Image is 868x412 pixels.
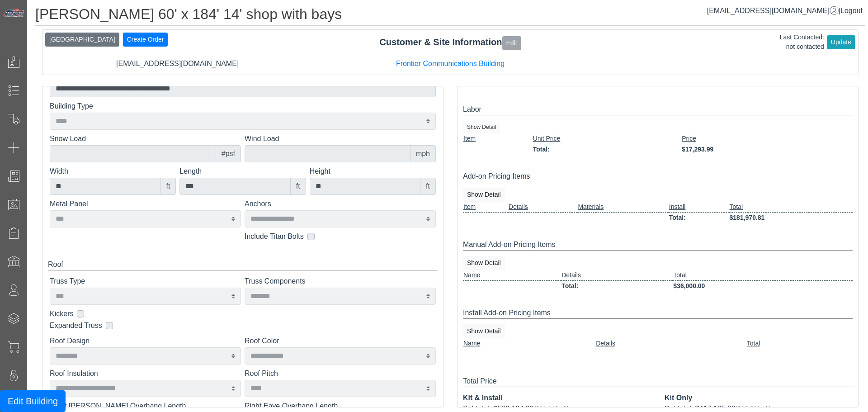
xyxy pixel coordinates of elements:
div: Roof [48,259,438,270]
label: Building Type [50,101,436,112]
div: #psf [216,145,241,162]
td: Item [463,202,508,213]
button: [GEOGRAPHIC_DATA] [45,33,119,47]
label: Expanded Truss [50,320,102,331]
button: Update [827,35,855,49]
a: [EMAIL_ADDRESS][DOMAIN_NAME] [707,7,839,14]
label: Truss Components [245,276,436,287]
div: Install Add-on Pricing Items [463,308,853,319]
button: Edit [502,36,521,50]
div: | [707,5,863,16]
div: Customer & Site Information [42,35,858,50]
td: Materials [577,202,668,213]
div: Labor [463,104,853,115]
a: Frontier Communications Building [396,60,505,67]
label: Roof Pitch [245,368,436,379]
div: ft [160,178,176,195]
td: Name [463,338,595,349]
td: Total: [561,280,673,291]
button: Show Detail [463,121,500,133]
label: Truss Type [50,276,241,287]
td: Details [508,202,577,213]
td: $17,293.99 [681,144,853,155]
label: Roof Insulation [50,368,241,379]
td: Name [463,270,561,281]
label: Front [PERSON_NAME] Overhang Length [50,401,241,412]
td: Total: [533,144,681,155]
h1: [PERSON_NAME] 60' x 184' 14' shop with bays [35,5,865,26]
label: Right Eave Overhang Length [245,401,436,412]
td: Item [463,133,533,144]
label: Roof Color [245,336,436,346]
div: Add-on Pricing Items [463,171,853,182]
div: mph [410,145,436,162]
div: ft [290,178,306,195]
div: [EMAIL_ADDRESS][DOMAIN_NAME] [41,58,314,69]
div: Kit Only [665,393,853,403]
label: Height [310,166,436,177]
td: Unit Price [533,133,681,144]
td: Total [729,202,853,213]
button: Show Detail [463,256,505,270]
label: Include Titan Bolts [245,231,304,242]
td: Details [561,270,673,281]
label: Length [179,166,306,177]
button: Show Detail [463,324,505,338]
img: Metals Direct Inc Logo [3,8,25,18]
label: Kickers [50,308,73,319]
button: Show Detail [463,188,505,202]
td: $36,000.00 [673,280,853,291]
td: Total [746,338,853,349]
span: Logout [840,7,863,14]
label: Anchors [245,199,436,209]
div: ft [420,178,436,195]
td: Price [681,133,853,144]
div: Kit & Install [463,393,651,403]
div: Manual Add-on Pricing Items [463,239,853,251]
label: Metal Panel [50,199,241,209]
td: Total [673,270,853,281]
td: Total: [669,212,729,223]
td: Details [595,338,746,349]
label: Wind Load [245,133,436,144]
label: Roof Design [50,336,241,346]
td: Install [669,202,729,213]
label: Width [50,166,176,177]
label: Snow Load [50,133,241,144]
div: Last Contacted: not contacted [780,33,824,52]
button: Create Order [123,33,168,47]
div: Total Price [463,376,853,387]
td: $181,970.81 [729,212,853,223]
